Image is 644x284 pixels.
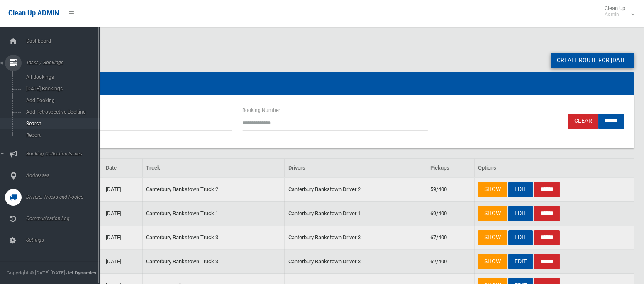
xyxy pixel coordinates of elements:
td: [DATE] [102,201,142,226]
th: Drivers [285,158,427,177]
h3: Manage Routes [37,56,634,66]
a: Create route for [DATE] [551,53,634,68]
td: 67/400 [427,226,475,250]
span: Booking Collection Issues [24,151,100,157]
td: Canterbury Bankstown Driver 1 [285,201,427,226]
td: Canterbury Bankstown Driver 3 [285,250,427,274]
span: All Bookings [24,74,93,80]
th: Options [475,158,634,177]
th: Pickups [427,158,475,177]
td: [DATE] [102,250,142,274]
th: Date [102,158,142,177]
span: Clean Up ADMIN [8,9,59,17]
td: Canterbury Bankstown Driver 2 [285,177,427,201]
span: Add Retrospective Booking [24,109,93,115]
td: Canterbury Bankstown Truck 1 [142,201,285,226]
span: Communication Log [24,216,100,221]
a: EDIT [508,182,533,197]
td: Canterbury Bankstown Truck 2 [142,177,285,201]
span: Copyright © [DATE]-[DATE] [7,270,65,276]
span: Addresses [24,172,100,178]
span: Search [24,121,93,126]
a: SHOW [478,206,507,221]
td: Canterbury Bankstown Truck 3 [142,226,285,250]
span: Report [24,132,93,138]
th: Truck [142,158,285,177]
td: [DATE] [102,177,142,201]
span: Settings [24,237,100,243]
td: [DATE] [102,226,142,250]
a: SHOW [478,230,507,245]
strong: Jet Dynamics [66,270,96,276]
a: EDIT [508,254,533,269]
small: Admin [605,11,625,17]
a: EDIT [508,206,533,221]
td: 62/400 [427,250,475,274]
a: SHOW [478,182,507,197]
span: Add Booking [24,97,93,103]
a: Clear [568,114,598,129]
td: 59/400 [427,177,475,201]
td: Canterbury Bankstown Driver 3 [285,226,427,250]
span: [DATE] Bookings [24,86,93,92]
a: SHOW [478,254,507,269]
a: EDIT [508,230,533,245]
span: Tasks / Bookings [24,60,100,66]
label: Booking Number [242,106,280,115]
span: Clean Up [600,5,634,17]
td: 69/400 [427,201,475,226]
td: Canterbury Bankstown Truck 3 [142,250,285,274]
span: Drivers, Trucks and Routes [24,194,100,200]
span: Dashboard [24,38,100,44]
